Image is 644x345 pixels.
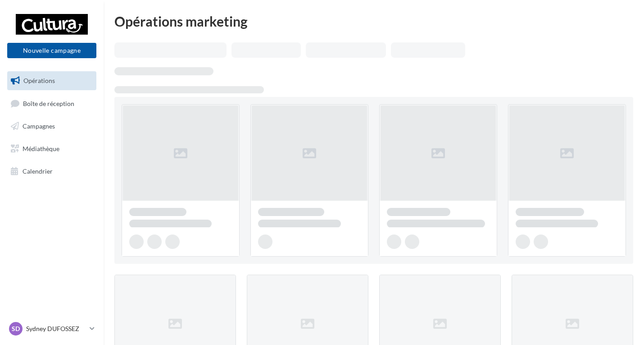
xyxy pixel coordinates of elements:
p: Sydney DUFOSSEZ [26,324,86,333]
span: Boîte de réception [23,99,74,107]
button: Nouvelle campagne [7,43,96,58]
a: Calendrier [5,162,98,181]
a: Boîte de réception [5,94,98,113]
a: Campagnes [5,117,98,136]
span: SD [12,324,20,333]
span: Opérations [23,77,55,84]
div: Opérations marketing [114,14,633,28]
a: Opérations [5,71,98,90]
a: SD Sydney DUFOSSEZ [7,320,96,337]
span: Médiathèque [23,145,59,152]
span: Calendrier [23,167,53,175]
span: Campagnes [23,122,55,130]
a: Médiathèque [5,139,98,158]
